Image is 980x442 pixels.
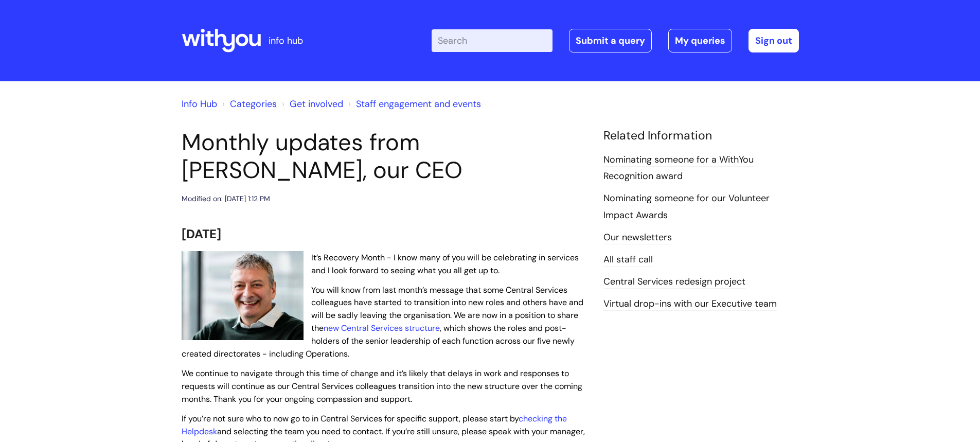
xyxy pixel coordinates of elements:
span: We continue to navigate through this time of change and it’s likely that delays in work and respo... [182,368,582,404]
a: Get involved [290,98,343,110]
div: | - [432,29,799,52]
a: Nominating someone for our Volunteer Impact Awards [603,192,770,222]
a: Categories [230,98,277,110]
li: Staff engagement and events [346,96,481,112]
h4: Related Information [603,129,799,143]
input: Search [432,29,553,52]
span: You will know from last month’s message that some Central Services colleagues have started to tra... [182,285,583,359]
p: info hub [269,32,303,49]
a: checking the Helpdesk [182,413,567,437]
a: Central Services redesign project [603,275,745,289]
a: new Central Services structure [324,323,440,333]
a: Virtual drop-ins with our Executive team [603,297,777,311]
li: Solution home [220,96,277,112]
a: Nominating someone for a WithYou Recognition award [603,153,754,183]
a: Sign out [749,29,799,52]
a: Our newsletters [603,231,672,244]
a: All staff call [603,253,653,267]
li: Get involved [279,96,343,112]
a: My queries [668,29,732,52]
span: [DATE] [182,226,221,242]
h1: Monthly updates from [PERSON_NAME], our CEO [182,129,588,184]
span: It’s Recovery Month - I know many of you will be celebrating in services and I look forward to se... [311,252,579,276]
a: Submit a query [569,29,652,52]
a: Info Hub [182,98,217,110]
div: Modified on: [DATE] 1:12 PM [182,192,270,205]
img: WithYou Chief Executive Simon Phillips pictured looking at the camera and smiling [182,251,304,341]
a: Staff engagement and events [356,98,481,110]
